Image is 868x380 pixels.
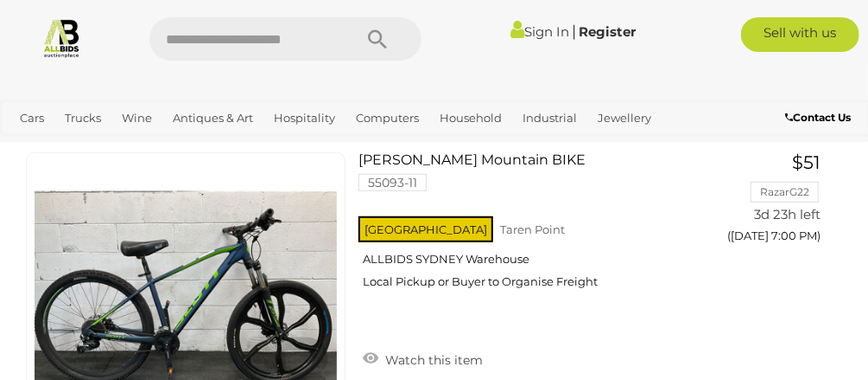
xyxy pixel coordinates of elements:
a: [PERSON_NAME] Mountain BIKE 55093-11 [GEOGRAPHIC_DATA] Taren Point ALLBIDS SYDNEY Warehouse Local... [371,152,691,302]
a: Wine [115,104,159,132]
a: Office [13,132,60,161]
a: Watch this item [358,345,487,371]
img: Allbids.com.au [41,17,82,58]
a: Trucks [58,104,108,132]
a: Computers [349,104,426,132]
b: Contact Us [785,111,851,124]
a: Jewellery [592,104,659,132]
a: Industrial [516,104,584,132]
a: Register [579,23,636,40]
button: Search [335,17,421,61]
a: Sign In [510,23,569,40]
span: | [572,22,576,41]
a: Sell with us [741,17,859,52]
span: $51 [792,151,820,173]
a: Hospitality [267,104,342,132]
a: Antiques & Art [166,104,260,132]
a: Contact Us [785,108,855,127]
a: Cars [13,104,51,132]
a: Sports [67,132,116,161]
a: [GEOGRAPHIC_DATA] [123,132,259,161]
span: Watch this item [381,352,483,368]
a: $51 RazarG22 3d 23h left ([DATE] 7:00 PM) [717,152,825,252]
a: Household [433,104,509,132]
